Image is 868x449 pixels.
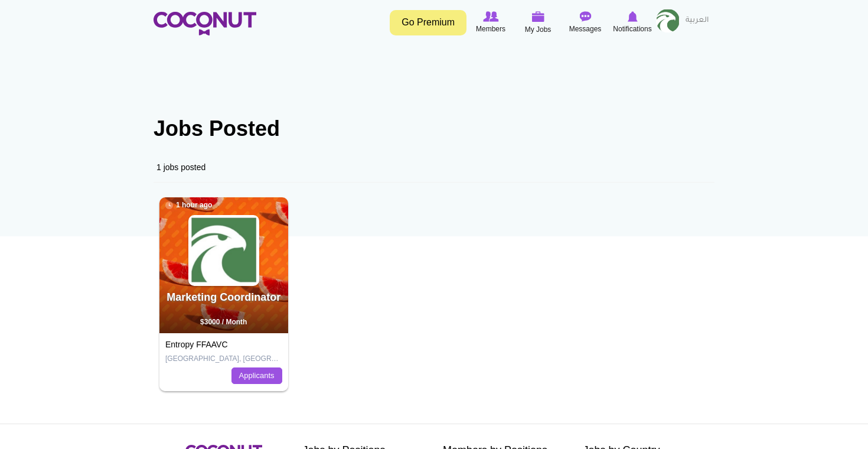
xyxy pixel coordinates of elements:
[476,23,505,35] span: Members
[514,9,562,37] a: My Jobs My Jobs
[525,24,552,35] span: My Jobs
[167,291,280,303] a: Marketing Coordinator
[562,9,609,36] a: Messages Messages
[680,9,714,32] a: العربية
[165,340,228,349] a: Entropy FFAAVC
[467,9,514,36] a: Browse Members Members
[628,11,638,22] img: Notifications
[613,23,651,35] span: Notifications
[154,152,714,183] div: 1 jobs posted
[579,11,591,22] img: Messages
[200,318,247,326] span: $3000 / Month
[165,354,282,364] p: [GEOGRAPHIC_DATA], [GEOGRAPHIC_DATA]
[569,23,602,35] span: Messages
[483,11,498,22] img: Browse Members
[390,10,466,35] a: Go Premium
[165,200,212,210] span: 1 hour ago
[154,117,714,141] h1: Jobs Posted
[154,12,256,35] img: Home
[231,367,282,384] a: Applicants
[609,9,656,36] a: Notifications Notifications
[531,11,544,22] img: My Jobs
